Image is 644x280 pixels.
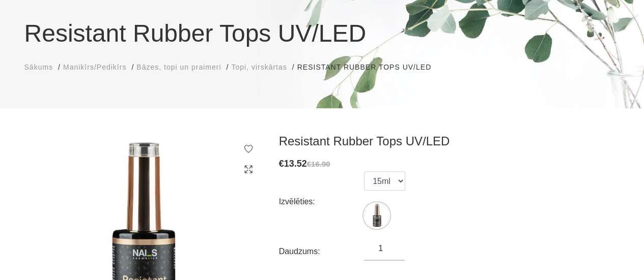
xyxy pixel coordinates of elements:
[231,63,287,71] span: Topi, virskārtas
[284,159,307,169] span: 13.52
[279,243,365,260] div: Daudzums:
[24,62,53,73] a: Sākums
[279,159,284,169] span: €
[279,134,620,149] h3: Resistant Rubber Tops UV/LED
[297,62,441,73] li: Resistant Rubber Tops UV/LED
[24,63,53,71] span: Sākums
[279,194,365,210] div: Izvēlēties:
[136,63,221,71] span: Bāzes, topi un praimeri
[136,62,221,73] a: Bāzes, topi un praimeri
[307,160,330,168] s: €16.90
[63,63,126,71] span: Manikīrs/Pedikīrs
[364,203,389,228] img: ...
[231,62,287,73] a: Topi, virskārtas
[24,15,620,52] h1: Resistant Rubber Tops UV/LED
[63,62,126,73] a: Manikīrs/Pedikīrs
